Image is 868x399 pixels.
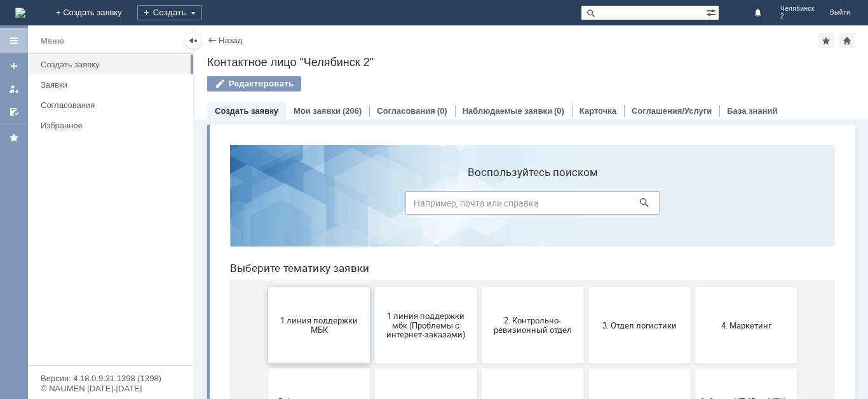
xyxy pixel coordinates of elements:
a: Назад [219,36,242,45]
div: Меню [41,34,64,49]
span: 9. Отдел-ИТ (Для МБК и Пекарни) [479,262,573,281]
span: Расширенный поиск [706,6,719,18]
label: Воспользуйтесь поиском [186,31,440,44]
span: 2 [780,13,815,20]
span: 3. Отдел логистики [372,186,466,195]
div: (206) [342,106,362,116]
a: Мои согласования [4,102,24,122]
button: 3. Отдел логистики [369,152,470,229]
div: Создать [137,5,202,20]
a: Создать заявку [215,106,278,116]
span: Отдел ИТ (1С) [159,348,253,358]
div: Контактное лицо "Челябинск 2" [207,56,855,69]
button: Отдел ИТ (1С) [155,315,257,391]
div: Заявки [41,80,186,90]
button: Отдел-ИТ (Битрикс24 и CRM) [262,315,363,391]
button: 5. Административно-хозяйственный отдел [48,234,150,310]
button: 4. Маркетинг [475,152,577,229]
div: Скрыть меню [186,33,201,48]
div: Согласования [41,100,186,110]
button: 8. Отдел качества [369,234,470,310]
div: (0) [437,106,447,116]
span: 7. Служба безопасности [266,267,360,276]
span: 8. Отдел качества [372,267,466,276]
a: Создать заявку [36,55,191,74]
button: Финансовый отдел [475,315,577,391]
div: Сделать домашней страницей [839,33,855,48]
img: logo [15,8,25,18]
span: Финансовый отдел [479,348,573,358]
div: Создать заявку [41,60,186,69]
a: Согласования [377,106,435,116]
span: 6. Закупки [159,267,253,276]
div: © NAUMEN [DATE]-[DATE] [41,384,180,393]
a: Перейти на домашнюю страницу [15,8,25,18]
input: Например, почта или справка [186,57,440,80]
a: Мои заявки [294,106,341,116]
span: Отдел-ИТ (Битрикс24 и CRM) [266,344,360,363]
button: 9. Отдел-ИТ (Для МБК и Пекарни) [475,234,577,310]
button: 7. Служба безопасности [262,234,363,310]
div: Добавить в избранное [818,33,834,48]
a: Мои заявки [4,79,24,99]
div: Версия: 4.18.0.9.31.1398 (1398) [41,374,180,382]
a: Соглашения/Услуги [632,106,712,116]
a: Создать заявку [4,56,24,76]
span: 1 линия поддержки мбк (Проблемы с интернет-заказами) [159,176,253,205]
button: 6. Закупки [155,234,257,310]
span: 2. Контрольно-ревизионный отдел [266,181,360,200]
span: 5. Административно-хозяйственный отдел [52,262,146,281]
span: Челябинск [780,5,815,13]
a: База знаний [727,106,777,116]
header: Выберите тематику заявки [10,127,615,140]
button: Бухгалтерия (для мбк) [48,315,150,391]
span: 4. Маркетинг [479,186,573,195]
a: Наблюдаемые заявки [463,106,552,116]
a: Заявки [36,75,191,95]
button: 1 линия поддержки мбк (Проблемы с интернет-заказами) [155,152,257,229]
span: 1 линия поддержки МБК [52,181,146,200]
span: Отдел-ИТ (Офис) [372,348,466,358]
a: Согласования [36,95,191,115]
button: 2. Контрольно-ревизионный отдел [262,152,363,229]
div: Избранное [41,121,172,130]
button: 1 линия поддержки МБК [48,152,150,229]
span: Бухгалтерия (для мбк) [52,348,146,358]
button: Отдел-ИТ (Офис) [369,315,470,391]
div: (0) [554,106,564,116]
a: Карточка [580,106,616,116]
